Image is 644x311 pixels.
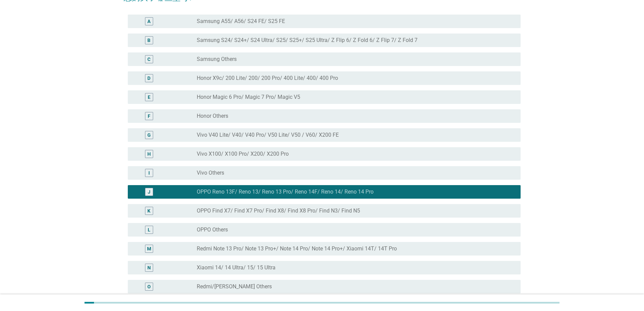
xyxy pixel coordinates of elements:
[147,207,150,214] div: K
[197,283,272,290] label: Redmi/[PERSON_NAME] Others
[147,55,150,63] div: C
[197,170,224,176] label: Vivo Others
[197,245,397,252] label: Redmi Note 13 Pro/ Note 13 Pro+/ Note 14 Pro/ Note 14 Pro+/ Xiaomi 14T/ 14T Pro
[197,113,228,119] label: Honor Others
[148,112,150,119] div: F
[148,226,150,233] div: L
[148,188,150,195] div: J
[197,75,338,82] label: Honor X9c/ 200 Lite/ 200/ 200 Pro/ 400 Lite/ 400/ 400 Pro
[197,37,418,44] label: Samsung S24/ S24+/ S24 Ultra/ S25/ S25+/ S25 Ultra/ Z Flip 6/ Z Fold 6/ Z Flip 7/ Z Fold 7
[197,226,228,233] label: OPPO Others
[147,74,150,82] div: D
[147,245,151,252] div: M
[197,56,237,63] label: Samsung Others
[148,93,150,101] div: E
[147,18,150,25] div: A
[147,150,151,157] div: H
[147,131,151,138] div: G
[197,207,360,214] label: OPPO Find X7/ Find X7 Pro/ Find X8/ Find X8 Pro/ Find N3/ Find N5
[148,169,150,176] div: I
[147,264,151,271] div: N
[197,188,374,195] label: OPPO Reno 13F/ Reno 13/ Reno 13 Pro/ Reno 14F/ Reno 14/ Reno 14 Pro
[147,37,150,44] div: B
[197,18,285,25] label: Samsung A55/ A56/ S24 FE/ S25 FE
[197,151,289,157] label: Vivo X100/ X100 Pro/ X200/ X200 Pro
[197,94,300,101] label: Honor Magic 6 Pro/ Magic 7 Pro/ Magic V5
[197,132,339,138] label: Vivo V40 Lite/ V40/ V40 Pro/ V50 Lite/ V50 / V60/ X200 FE
[147,283,151,290] div: O
[197,264,276,271] label: Xiaomi 14/ 14 Ultra/ 15/ 15 Ultra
